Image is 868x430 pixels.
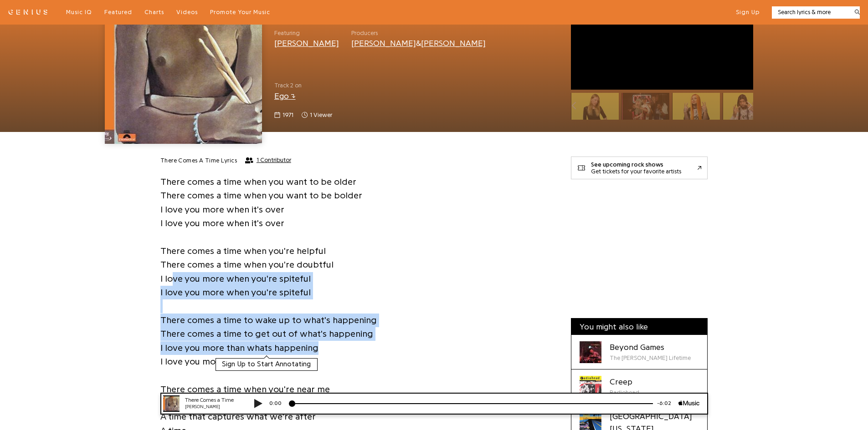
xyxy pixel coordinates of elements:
div: You might also like [571,319,707,335]
a: Promote Your Music [210,8,270,16]
div: There Comes a Time [32,4,87,11]
span: Promote Your Music [210,9,270,15]
div: Radiohead [610,388,639,397]
button: Sign Up [736,8,760,16]
span: Producers [351,29,486,38]
button: Sign Up to Start Annotating [216,358,318,371]
a: [PERSON_NAME] [351,39,416,47]
span: 1 viewer [310,111,332,120]
a: Charts [144,8,164,16]
a: Featured [104,8,132,16]
a: Cover art for Beyond Games by The Tony Williams LifetimeBeyond GamesThe [PERSON_NAME] Lifetime [571,335,707,369]
span: Music IQ [66,9,92,15]
span: 1 viewer [302,111,332,120]
h2: There Comes A Time Lyrics [160,157,237,165]
button: 1 Contributor [245,157,291,164]
span: 1 Contributor [257,157,291,164]
div: Get tickets for your favorite artists [591,168,681,175]
iframe: Advertisement [571,193,708,307]
div: Cover art for Beyond Games by The Tony Williams Lifetime [580,341,601,363]
a: Music IQ [66,8,92,16]
div: Cover art for Creep by Radiohead [580,376,601,398]
a: [PERSON_NAME] [274,39,339,47]
img: 72x72bb.jpg [10,3,26,19]
span: Videos [176,9,198,15]
span: Track 2 on [274,81,559,90]
input: Search lyrics & more [772,8,849,17]
div: [PERSON_NAME] [32,11,87,18]
a: [PERSON_NAME] [421,39,486,47]
a: Videos [176,8,198,16]
div: The [PERSON_NAME] Lifetime [610,354,691,363]
a: Cover art for Creep by RadioheadCreepRadiohead [571,369,707,404]
div: & [351,37,486,49]
div: Beyond Games [610,341,691,354]
span: Featured [104,9,132,15]
div: -6:02 [500,7,525,15]
a: Ego [274,92,296,100]
div: See upcoming rock shows [591,161,681,168]
span: Featuring [274,29,339,38]
span: Charts [144,9,164,15]
div: Creep [610,376,639,388]
a: See upcoming rock showsGet tickets for your favorite artists [571,157,708,179]
span: 1971 [282,111,293,120]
